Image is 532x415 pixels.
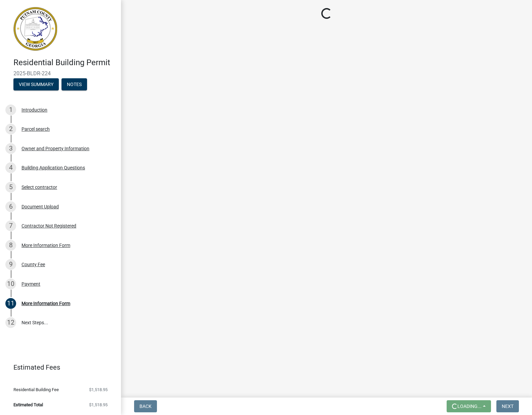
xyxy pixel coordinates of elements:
[139,404,152,409] span: Back
[22,127,50,131] div: Parcel search
[22,165,85,170] div: Building Application Questions
[13,70,108,77] span: 2025-BLDR-224
[62,78,87,90] button: Notes
[22,262,45,267] div: County Fee
[5,105,16,115] div: 1
[89,387,108,392] span: $1,518.95
[13,78,59,90] button: View Summary
[134,400,157,412] button: Back
[5,143,16,154] div: 3
[5,361,110,374] a: Estimated Fees
[5,182,16,193] div: 5
[22,243,70,248] div: More Information Form
[22,204,59,209] div: Document Upload
[13,58,116,68] h4: Residential Building Permit
[13,387,59,392] span: Residential Building Fee
[5,220,16,231] div: 7
[22,282,40,286] div: Payment
[22,185,57,190] div: Select contractor
[5,259,16,270] div: 9
[5,201,16,212] div: 6
[447,400,491,412] button: Loading...
[13,82,59,87] wm-modal-confirm: Summary
[5,240,16,251] div: 8
[502,404,514,409] span: Next
[22,223,76,228] div: Contractor Not Registered
[62,82,87,87] wm-modal-confirm: Notes
[5,279,16,289] div: 10
[22,146,89,151] div: Owner and Property Information
[13,7,57,51] img: Putnam County, Georgia
[13,403,43,407] span: Estimated Total
[5,162,16,173] div: 4
[5,298,16,309] div: 11
[496,400,519,412] button: Next
[5,124,16,134] div: 2
[22,108,47,112] div: Introduction
[457,404,482,409] span: Loading...
[5,317,16,328] div: 12
[22,301,70,306] div: More Information Form
[89,403,108,407] span: $1,518.95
